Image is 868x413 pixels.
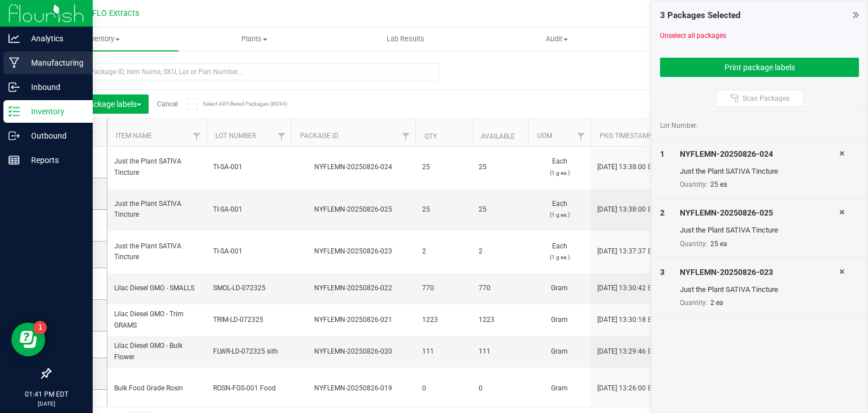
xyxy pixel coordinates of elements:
[597,283,660,294] span: [DATE] 13:30:42 EDT
[632,27,784,51] a: Inventory Counts
[203,101,259,107] span: Select All Filtered Packages (8934)
[680,207,839,219] div: NYFLEMN-20250826-025
[289,346,417,357] div: NYFLEMN-20250826-020
[535,252,584,263] p: (1 g ea.)
[422,246,465,257] span: 2
[8,106,20,117] inline-svg: Inventory
[289,246,417,257] div: NYFLEMN-20250826-023
[422,315,465,325] span: 1223
[660,268,665,277] span: 3
[479,315,522,325] span: 1223
[330,27,481,51] a: Lab Results
[660,58,859,77] button: Print package labels
[8,130,20,141] inline-svg: Outbound
[424,132,437,140] a: Qty
[66,100,141,109] span: Print package labels
[8,33,20,44] inline-svg: Analytics
[479,162,522,173] span: 25
[481,34,632,44] span: Audit
[660,208,665,217] span: 2
[20,56,88,70] p: Manufacturing
[213,162,284,173] span: TI-SA-001
[597,346,660,357] span: [DATE] 13:29:46 EDT
[116,132,152,140] a: Item Name
[710,180,727,188] span: 25 ea
[5,389,88,399] p: 01:41 PM EDT
[537,132,552,140] a: UOM
[422,383,465,394] span: 0
[535,315,584,325] span: Gram
[371,34,440,44] span: Lab Results
[479,283,522,294] span: 770
[114,199,199,220] span: Just the Plant SATIVA Tincture
[5,399,88,408] p: [DATE]
[8,81,20,93] inline-svg: Inbound
[743,94,789,103] span: Scan Packages
[597,162,660,173] span: [DATE] 13:38:00 EDT
[597,315,660,325] span: [DATE] 13:30:18 EDT
[680,225,839,236] div: Just the Plant SATIVA Tincture
[680,299,708,307] span: Quantity:
[479,346,522,357] span: 111
[422,346,465,357] span: 111
[535,209,584,220] p: (1 g ea.)
[422,162,465,173] span: 25
[213,204,284,215] span: TI-SA-001
[660,121,698,131] span: Lot Number:
[213,383,284,394] span: ROSN-FGS-001 Food
[680,166,839,177] div: Just the Plant SATIVA Tincture
[114,156,199,178] span: Just the Plant SATIVA Tincture
[289,162,417,173] div: NYFLEMN-20250826-024
[27,34,179,44] span: Inventory
[213,283,284,294] span: SMOL-LD-072325
[660,149,665,158] span: 1
[535,241,584,263] span: Each
[20,105,88,118] p: Inventory
[572,127,591,146] a: Filter
[397,127,415,146] a: Filter
[289,283,417,294] div: NYFLEMN-20250826-022
[213,315,284,325] span: TRIM-LD-072325
[680,284,839,295] div: Just the Plant SATIVA Tincture
[289,383,417,394] div: NYFLEMN-20250826-019
[20,153,88,167] p: Reports
[114,383,199,394] span: Bulk Food Grade Rosin
[597,246,660,257] span: [DATE] 13:37:37 EDT
[114,241,199,263] span: Just the Plant SATIVA Tincture
[213,346,284,357] span: FLWR-LD-072325 sith
[188,127,206,146] a: Filter
[157,100,178,108] a: Cancel
[114,341,199,362] span: Lilac Diesel GMO - Bulk Flower
[289,204,417,215] div: NYFLEMN-20250826-025
[114,283,199,294] span: Lilac Diesel GMO - SMALLS
[8,154,20,166] inline-svg: Reports
[710,299,723,307] span: 2 ea
[481,27,632,51] a: Audit
[50,63,439,80] input: Search Package ID, Item Name, SKU, Lot or Part Number...
[535,283,584,294] span: Gram
[680,180,708,188] span: Quantity:
[59,94,149,114] button: Print package labels
[600,132,666,140] a: Pkg Timestamp
[422,283,465,294] span: 770
[535,346,584,357] span: Gram
[535,199,584,220] span: Each
[300,132,338,140] a: Package ID
[535,167,584,178] p: (1 g ea.)
[20,80,88,94] p: Inbound
[535,383,584,394] span: Gram
[289,315,417,325] div: NYFLEMN-20250826-021
[11,322,45,356] iframe: Resource center
[597,383,660,394] span: [DATE] 13:26:00 EDT
[179,27,330,51] a: Plants
[20,129,88,143] p: Outbound
[716,90,804,107] button: Scan Packages
[680,148,839,160] div: NYFLEMN-20250826-024
[680,240,708,248] span: Quantity:
[597,204,660,215] span: [DATE] 13:38:00 EDT
[20,32,88,45] p: Analytics
[479,204,522,215] span: 25
[179,34,329,44] span: Plants
[33,321,47,334] iframe: Resource center unread badge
